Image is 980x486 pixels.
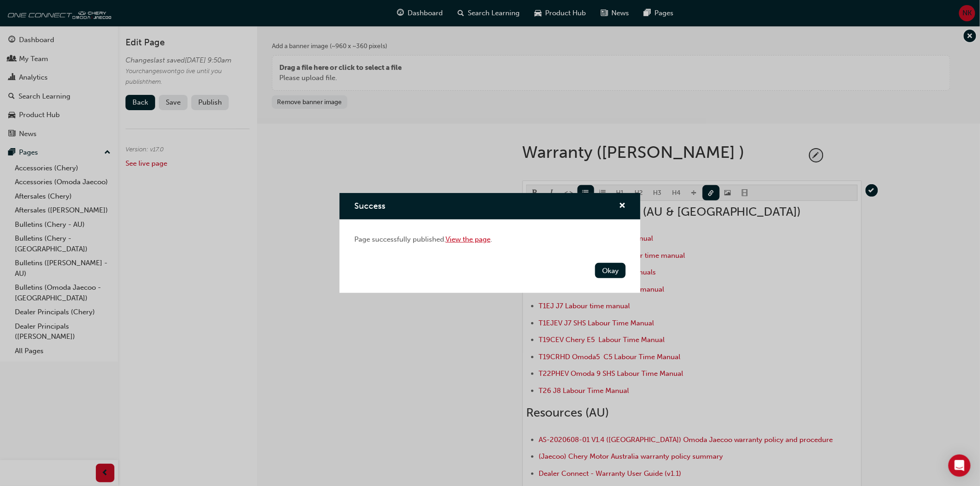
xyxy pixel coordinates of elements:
[619,202,626,211] span: cross-icon
[595,263,626,278] button: Okay
[446,235,490,243] a: View the page
[949,455,971,477] div: Open Intercom Messenger
[354,235,492,243] span: Page successfully published. .
[619,200,626,212] button: cross-icon
[339,193,641,293] div: Success
[354,201,385,211] span: Success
